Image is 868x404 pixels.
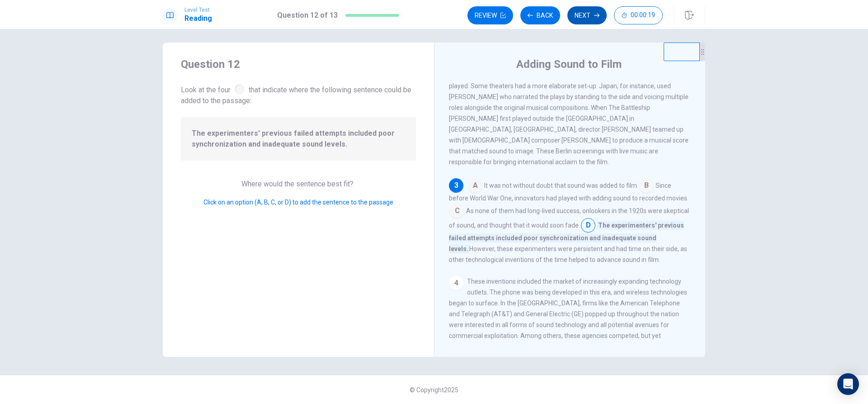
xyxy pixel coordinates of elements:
[184,13,212,24] h1: Reading
[631,12,655,19] span: 00:00:19
[567,6,607,24] button: Next
[837,373,859,395] div: Open Intercom Messenger
[639,178,654,193] span: B
[484,182,638,189] span: It was not without doubt that sound was added to film.
[614,6,663,24] button: 00:00:19
[449,221,684,253] span: The experimenters' previous failed attempts included poor synchronization and inadequate sound le...
[581,218,595,233] span: D
[241,180,355,188] span: Where would the sentence best fit?
[516,57,622,71] h4: Adding Sound to Film
[181,57,416,71] h4: Question 12
[449,276,463,290] div: 4
[192,128,405,150] span: The experimenters' previous failed attempts included poor synchronization and inadequate sound le...
[449,50,689,166] span: Before this change, silent films were not in fact "silent." A host of sounds were used to create ...
[410,386,458,394] span: © Copyright 2025
[203,199,393,206] span: Click on an option (A, B, C, or D) to add the sentence to the passage
[467,6,513,24] button: Review
[449,178,463,193] div: 3
[449,207,689,229] span: As none of them had long-lived success, onlookers in the 1920s were skeptical of sound, and thoug...
[181,82,416,106] span: Look at the four that indicate where the following sentence could be added to the passage:
[450,204,464,218] span: C
[468,178,482,193] span: A
[277,10,338,21] h1: Question 12 of 13
[184,7,212,13] span: Level Test
[449,245,687,263] span: However, these experimenters were persistent and had time on their side, as other technological i...
[520,6,560,24] button: Back
[449,278,687,383] span: These inventions included the market of increasingly expanding technology outlets. The phone was ...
